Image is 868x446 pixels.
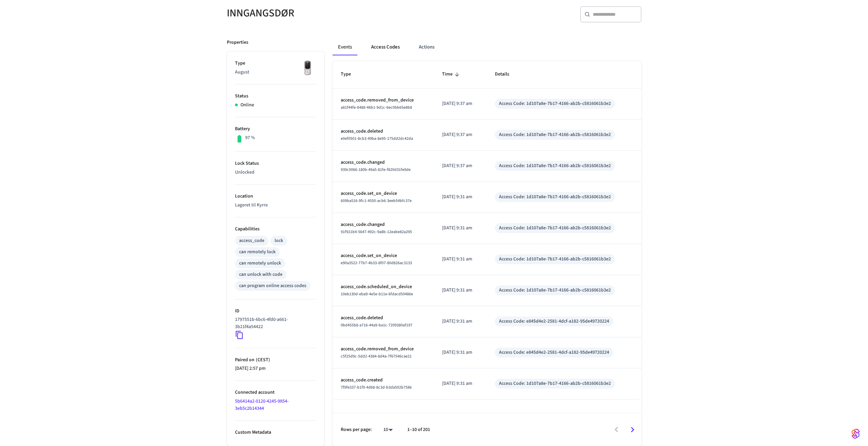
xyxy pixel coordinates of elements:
[624,422,641,438] button: Go to next page
[235,169,316,176] p: Unlocked
[275,237,283,244] div: lock
[299,60,316,77] img: Yale Assure Touchscreen Wifi Smart Lock, Satin Nickel, Front
[239,282,306,289] div: can program online access codes
[341,252,426,259] p: access_code.set_on_device
[442,349,479,356] p: [DATE] 9:31 am
[333,39,357,55] button: Events
[227,6,430,20] h5: INNGANGSDØR
[235,93,316,100] p: Status
[442,225,479,232] p: [DATE] 9:31 am
[341,314,426,322] p: access_code.deleted
[341,384,412,390] span: 7f9fe337-b1f9-4d68-8c3d-b3da502b7586
[341,69,360,80] span: Type
[442,318,479,325] p: [DATE] 9:31 am
[245,134,255,141] p: 97 %
[341,136,413,141] span: e0ef0501-8cb3-49ba-8e95-175dd2dc42da
[341,377,426,384] p: access_code.created
[333,61,642,399] table: sticky table
[499,318,609,325] div: Access Code: e845d4e2-2581-4dcf-a182-95de49720224
[239,237,264,244] div: access_code
[366,39,405,55] button: Access Codes
[341,167,411,173] span: 939c0066-180b-49a5-81fe-f820d31fe9de
[442,162,479,170] p: [DATE] 9:37 am
[341,97,426,104] p: access_code.removed_from_device
[254,356,270,363] span: ( CEST )
[235,69,316,76] p: August
[499,225,611,232] div: Access Code: 1d107a8e-7b17-4166-ab2b-c5816061b3e2
[341,190,426,197] p: access_code.set_on_device
[341,159,426,166] p: access_code.changed
[240,102,254,109] p: Online
[235,226,316,233] p: Capabilities
[499,100,611,107] div: Access Code: 1d107a8e-7b17-4166-ab2b-c5816061b3e2
[380,425,396,435] div: 10
[239,260,281,267] div: can remotely unlock
[442,256,479,263] p: [DATE] 9:31 am
[495,69,518,80] span: Details
[341,291,413,297] span: 10eb130d-eba9-4e5e-b11e-6fdacd50486e
[852,428,860,439] img: SeamLogoGradient.69752ec5.svg
[442,380,479,387] p: [DATE] 9:31 am
[235,356,316,364] p: Paired on
[341,198,412,204] span: 609ba516-9fc1-4550-acb6-3eeb54bfc37e
[341,322,412,328] span: 0bd455b8-a716-44a9-ba1c-7209380af197
[341,260,412,266] span: e90a3522-77b7-4b33-8f07-80d826ac3133
[442,287,479,294] p: [DATE] 9:31 am
[341,353,412,359] span: c5f25d9c-5dd2-4384-8d4a-7f67546cae21
[407,426,430,433] p: 1–10 of 201
[235,365,316,372] p: [DATE] 2:57 pm
[235,125,316,133] p: Battery
[499,349,609,356] div: Access Code: e845d4e2-2581-4dcf-a182-95de49720224
[341,221,426,228] p: access_code.changed
[499,131,611,138] div: Access Code: 1d107a8e-7b17-4166-ab2b-c5816061b3e2
[235,193,316,200] p: Location
[341,128,426,135] p: access_code.deleted
[499,287,611,294] div: Access Code: 1d107a8e-7b17-4166-ab2b-c5816061b3e2
[341,426,372,433] p: Rows per page:
[341,346,426,353] p: access_code.removed_from_device
[341,229,412,235] span: 91f921b4-5647-492c-9a8b-12eabe82a295
[235,389,316,396] p: Connected account
[499,256,611,263] div: Access Code: 1d107a8e-7b17-4166-ab2b-c5816061b3e2
[235,160,316,167] p: Lock Status
[442,100,479,107] p: [DATE] 9:37 am
[499,380,611,387] div: Access Code: 1d107a8e-7b17-4166-ab2b-c5816061b3e2
[235,202,316,209] p: Lageret til Kyrre
[235,316,313,330] p: 1797551b-6bc6-4fd0-a661-3b21f4a54422
[499,193,611,201] div: Access Code: 1d107a8e-7b17-4166-ab2b-c5816061b3e2
[235,308,316,315] p: ID
[442,69,461,80] span: Time
[239,271,282,278] div: can unlock with code
[235,398,289,412] a: 5b6414a2-0120-4245-9854-3eb5c2b14344
[341,283,426,290] p: access_code.scheduled_on_device
[333,39,642,55] div: ant example
[235,429,316,436] p: Custom Metadata
[442,131,479,138] p: [DATE] 9:37 am
[499,162,611,170] div: Access Code: 1d107a8e-7b17-4166-ab2b-c5816061b3e2
[239,248,276,256] div: can remotely lock
[235,60,316,67] p: Type
[413,39,440,55] button: Actions
[227,39,248,46] p: Properties
[341,105,412,110] span: a81f44fe-6488-46b1-9d1c-6ec0bb65e8b8
[442,193,479,201] p: [DATE] 9:31 am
